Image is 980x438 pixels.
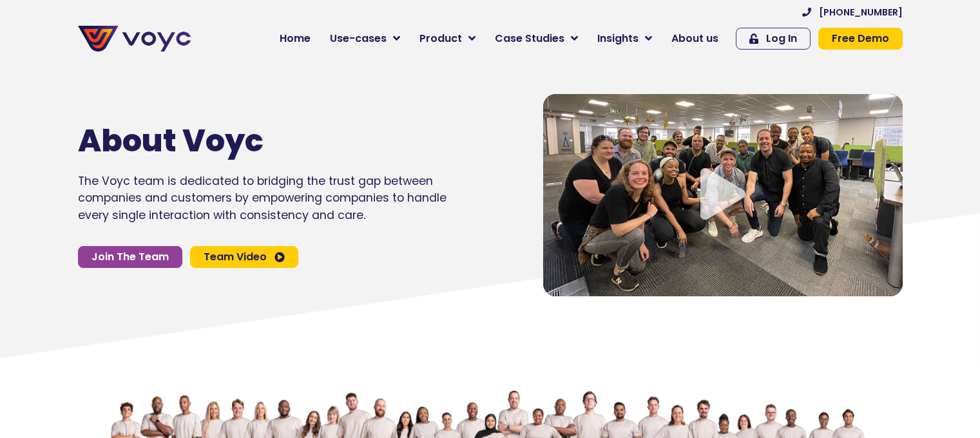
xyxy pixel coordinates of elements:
[78,122,408,160] h1: About Voyc
[204,252,267,262] span: Team Video
[270,26,320,52] a: Home
[320,26,410,52] a: Use-cases
[662,26,728,52] a: About us
[330,31,387,46] span: Use-cases
[832,33,889,44] span: Free Demo
[410,26,485,52] a: Product
[819,8,903,17] span: [PHONE_NUMBER]
[597,31,639,46] span: Insights
[588,26,662,52] a: Insights
[671,31,718,46] span: About us
[190,246,298,268] a: Team Video
[736,28,811,50] a: Log In
[78,246,182,268] a: Join The Team
[485,26,588,52] a: Case Studies
[280,31,311,46] span: Home
[818,28,903,50] a: Free Demo
[91,252,169,262] span: Join The Team
[495,31,564,46] span: Case Studies
[697,168,749,222] div: Video play button
[802,8,903,17] a: [PHONE_NUMBER]
[419,31,462,46] span: Product
[78,26,191,52] img: voyc-full-logo
[78,173,447,224] p: The Voyc team is dedicated to bridging the trust gap between companies and customers by empowerin...
[766,33,797,44] span: Log In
